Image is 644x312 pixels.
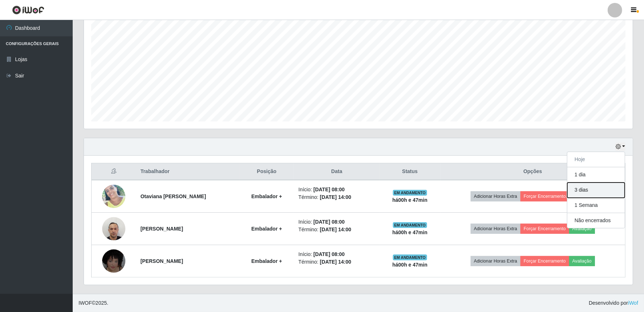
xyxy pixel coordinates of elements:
[320,259,351,265] time: [DATE] 14:00
[298,218,375,226] li: Início:
[313,251,345,257] time: [DATE] 08:00
[313,187,345,192] time: [DATE] 08:00
[79,299,108,307] span: © 2025 .
[379,163,440,180] th: Status
[12,5,44,15] img: CoreUI Logo
[298,251,375,258] li: Início:
[589,299,638,307] span: Desenvolvido por
[520,256,569,266] button: Forçar Encerramento
[393,190,427,196] span: EM ANDAMENTO
[298,193,375,201] li: Término:
[320,227,351,232] time: [DATE] 14:00
[520,224,569,234] button: Forçar Encerramento
[294,163,379,180] th: Data
[298,226,375,233] li: Término:
[393,262,428,268] strong: há 00 h e 47 min
[298,186,375,193] li: Início:
[102,180,125,213] img: 1741720341597.jpeg
[251,258,282,264] strong: Embalador +
[567,183,625,198] button: 3 dias
[136,163,239,180] th: Trabalhador
[569,256,595,266] button: Avaliação
[140,226,183,232] strong: [PERSON_NAME]
[240,163,294,180] th: Posição
[471,256,520,266] button: Adicionar Horas Extra
[567,167,625,183] button: 1 dia
[313,219,345,225] time: [DATE] 08:00
[569,224,595,234] button: Avaliação
[298,258,375,266] li: Término:
[567,198,625,213] button: 1 Semana
[440,163,625,180] th: Opções
[79,300,92,306] span: IWOF
[102,245,125,276] img: 1753550550741.jpeg
[102,213,125,244] img: 1746821274247.jpeg
[393,255,427,260] span: EM ANDAMENTO
[140,193,206,199] strong: Otaviana [PERSON_NAME]
[320,194,351,200] time: [DATE] 14:00
[393,229,428,235] strong: há 00 h e 47 min
[393,222,427,228] span: EM ANDAMENTO
[251,226,282,232] strong: Embalador +
[567,213,625,228] button: Não encerrados
[628,300,638,306] a: iWof
[471,191,520,201] button: Adicionar Horas Extra
[471,224,520,234] button: Adicionar Horas Extra
[567,152,625,167] button: Hoje
[251,193,282,199] strong: Embalador +
[520,191,569,201] button: Forçar Encerramento
[393,197,428,203] strong: há 00 h e 47 min
[140,258,183,264] strong: [PERSON_NAME]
